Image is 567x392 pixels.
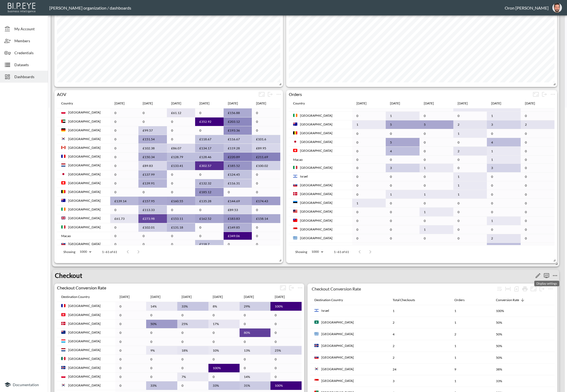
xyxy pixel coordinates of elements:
div: [GEOGRAPHIC_DATA] [68,172,101,176]
div: Total Checkouts [393,297,415,303]
td: £185.52 [224,161,252,170]
td: 0 [521,147,554,155]
button: Rename [534,271,542,280]
td: 0 [420,199,453,208]
span: Country [293,100,312,107]
td: 1 [487,147,521,155]
td: 0 [195,170,224,179]
td: £102.38 [138,144,167,153]
td: 0 [521,225,554,234]
td: £150.34 [138,153,167,161]
td: £149.85 [224,223,252,232]
td: £131.18 [167,223,195,232]
span: May 2025 [150,294,167,300]
td: £273.98 [138,214,167,223]
td: 0 [420,172,453,181]
td: 0 [352,208,386,216]
td: £193.36 [224,126,252,135]
td: £116.67 [224,135,252,144]
button: more [542,271,551,280]
td: £151.54 [138,135,167,144]
td: £160.55 [167,197,195,205]
span: Destination Country [61,294,97,300]
div: Country [61,100,73,107]
td: 0 [252,170,280,179]
td: 0 [224,188,252,197]
div: [GEOGRAPHIC_DATA] [68,110,101,115]
td: 0 [110,108,139,117]
td: 0 [420,181,453,190]
td: 0 [521,112,554,120]
td: 0 [487,208,521,216]
td: 0 [420,156,453,164]
td: £133.41 [167,161,195,170]
td: 0 [487,172,521,181]
td: 1 [420,225,453,234]
button: more [551,271,559,280]
td: 0 [521,199,554,208]
div: Aug 2025 [228,100,238,107]
div: [GEOGRAPHIC_DATA] [300,218,332,223]
td: 0 [453,112,487,120]
td: 5 [386,120,420,129]
td: £203.12 [224,117,252,126]
td: 0 [224,240,252,249]
button: Fullscreen [529,285,538,293]
div: [GEOGRAPHIC_DATA] [68,207,101,212]
button: Fullscreen [279,284,287,292]
span: Aug 2025 [491,100,508,107]
span: Members [14,38,44,44]
div: Macao [61,234,71,238]
td: 1 [487,112,521,120]
td: 0 [110,232,139,240]
td: £135.28 [195,197,224,205]
td: 1 [420,208,453,216]
div: Sep 2025 [256,100,266,107]
span: Apr 2025 [356,100,373,107]
button: more [546,285,555,293]
td: 0 [352,156,386,164]
span: Apr 2025 [114,100,132,107]
div: [GEOGRAPHIC_DATA] [68,225,101,229]
td: £102.01 [138,223,167,232]
td: 0 [420,234,453,243]
td: £352.92 [195,117,224,126]
span: Destination Country [314,297,350,303]
td: 0 [352,181,386,190]
td: 0 [386,129,420,138]
td: 0 [252,108,280,117]
div: May 2025 [143,100,153,107]
span: Aug 2025 [244,294,261,300]
span: Detach chart from the group [266,91,274,96]
span: Sep 2025 [256,100,273,107]
td: 3 [487,120,521,129]
td: 1 [352,199,386,208]
span: Jun 2025 [182,294,199,300]
td: 0 [521,129,554,138]
img: f7df4f0b1e237398fe25aedd0497c453 [552,3,562,12]
div: [GEOGRAPHIC_DATA] [300,236,332,240]
td: 2 [521,120,554,129]
img: bipeye-logo [7,1,37,13]
div: [GEOGRAPHIC_DATA] [68,137,101,141]
td: 0 [487,190,521,199]
td: 2 [487,234,521,243]
td: 0 [110,126,139,135]
button: oron@bipeye.com [549,1,566,14]
div: [GEOGRAPHIC_DATA] [300,113,332,118]
button: more [266,90,274,99]
td: £101.6 [252,135,280,144]
span: Dashboards [14,74,44,79]
span: Sep 2025 [275,294,292,300]
div: [PERSON_NAME] organization / dashboards [49,5,505,10]
td: £116.31 [224,179,252,188]
td: 1 [487,217,521,225]
div: [GEOGRAPHIC_DATA] [68,128,101,132]
div: [GEOGRAPHIC_DATA] [68,145,101,150]
div: 1000 [77,248,93,255]
td: 0 [110,205,139,214]
td: £89.83 [138,161,167,170]
td: 0 [521,208,554,216]
td: 0 [521,234,554,243]
button: Fullscreen [257,90,266,99]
